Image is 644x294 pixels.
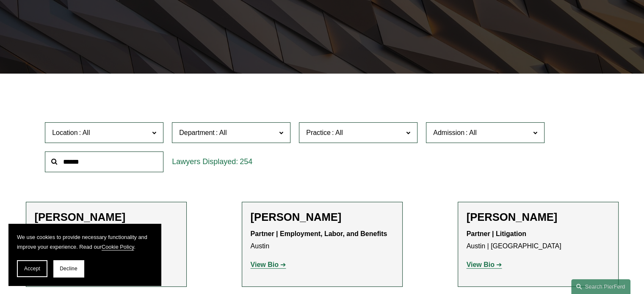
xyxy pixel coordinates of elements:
p: Austin [251,228,394,253]
strong: Partner | Employment, Labor, and Benefits [251,230,387,237]
span: Department [179,129,215,136]
a: View Bio [467,261,502,268]
section: Cookie banner [8,224,161,286]
h2: [PERSON_NAME] [251,211,394,224]
span: Practice [306,129,331,136]
span: 254 [240,157,252,166]
a: Cookie Policy [102,244,134,250]
strong: View Bio [467,261,495,268]
h2: [PERSON_NAME] [35,211,178,224]
a: View Bio [251,261,286,268]
span: Location [52,129,78,136]
strong: Partner | Litigation [467,230,526,237]
p: We use cookies to provide necessary functionality and improve your experience. Read our . [17,232,152,252]
a: Search this site [571,279,630,294]
span: Decline [60,266,77,272]
p: Austin | [GEOGRAPHIC_DATA] [467,228,610,253]
button: Accept [17,260,47,277]
h2: [PERSON_NAME] [467,211,610,224]
span: Accept [24,266,40,272]
span: Admission [433,129,464,136]
button: Decline [53,260,84,277]
strong: View Bio [251,261,279,268]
